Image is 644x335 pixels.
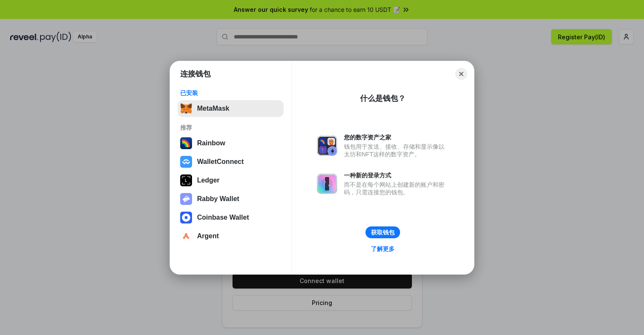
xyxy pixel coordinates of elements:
button: Close [455,68,467,80]
button: Rabby Wallet [178,191,284,207]
div: 而不是在每个网站上创建新的账户和密码，只需连接您的钱包。 [344,181,449,196]
img: svg+xml,%3Csvg%20xmlns%3D%22http%3A%2F%2Fwww.w3.org%2F2000%2Fsvg%22%20fill%3D%22none%22%20viewBox... [317,174,337,194]
div: 了解更多 [371,245,395,253]
img: svg+xml,%3Csvg%20xmlns%3D%22http%3A%2F%2Fwww.w3.org%2F2000%2Fsvg%22%20fill%3D%22none%22%20viewBox... [180,193,192,205]
button: WalletConnect [178,153,284,170]
img: svg+xml,%3Csvg%20width%3D%22120%22%20height%3D%22120%22%20viewBox%3D%220%200%20120%20120%22%20fil... [180,137,192,149]
button: Rainbow [178,135,284,152]
div: Rabby Wallet [197,195,239,203]
button: MetaMask [178,100,284,117]
div: Coinbase Wallet [197,214,249,221]
img: svg+xml,%3Csvg%20width%3D%2228%22%20height%3D%2228%22%20viewBox%3D%220%200%2028%2028%22%20fill%3D... [180,230,192,242]
button: Coinbase Wallet [178,209,284,226]
a: 了解更多 [366,243,400,254]
div: Argent [197,232,219,240]
div: 什么是钱包？ [360,93,406,103]
div: Rainbow [197,139,225,147]
img: svg+xml,%3Csvg%20xmlns%3D%22http%3A%2F%2Fwww.w3.org%2F2000%2Fsvg%22%20width%3D%2228%22%20height%3... [180,174,192,186]
button: Ledger [178,172,284,189]
h1: 连接钱包 [180,69,211,79]
img: svg+xml,%3Csvg%20fill%3D%22none%22%20height%3D%2233%22%20viewBox%3D%220%200%2035%2033%22%20width%... [180,103,192,114]
div: 一种新的登录方式 [344,172,449,179]
div: MetaMask [197,105,229,112]
div: 已安装 [180,89,281,97]
div: 推荐 [180,124,281,131]
img: svg+xml,%3Csvg%20xmlns%3D%22http%3A%2F%2Fwww.w3.org%2F2000%2Fsvg%22%20fill%3D%22none%22%20viewBox... [317,136,337,156]
button: 获取钱包 [365,226,400,238]
button: Argent [178,228,284,245]
img: svg+xml,%3Csvg%20width%3D%2228%22%20height%3D%2228%22%20viewBox%3D%220%200%2028%2028%22%20fill%3D... [180,156,192,168]
div: 您的数字资产之家 [344,133,449,141]
div: Ledger [197,177,219,184]
img: svg+xml,%3Csvg%20width%3D%2228%22%20height%3D%2228%22%20viewBox%3D%220%200%2028%2028%22%20fill%3D... [180,212,192,223]
div: 获取钱包 [371,229,395,236]
div: WalletConnect [197,158,244,166]
div: 钱包用于发送、接收、存储和显示像以太坊和NFT这样的数字资产。 [344,143,449,158]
